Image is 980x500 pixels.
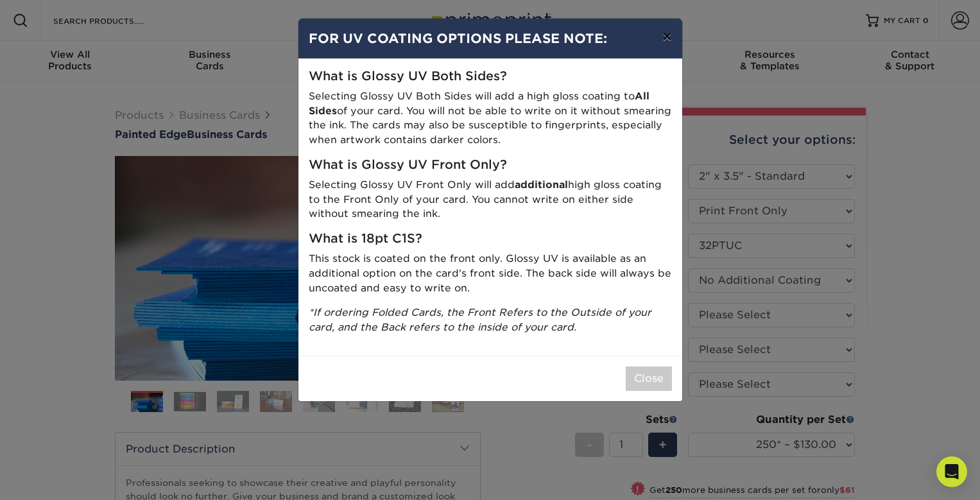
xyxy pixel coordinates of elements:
div: Open Intercom Messenger [936,456,967,487]
strong: All Sides [309,90,649,117]
h5: What is Glossy UV Front Only? [309,158,672,173]
button: Close [626,366,672,391]
strong: additional [515,178,568,191]
p: This stock is coated on the front only. Glossy UV is available as an additional option on the car... [309,252,672,295]
h4: FOR UV COATING OPTIONS PLEASE NOTE: [309,29,672,48]
button: × [652,19,682,55]
i: *If ordering Folded Cards, the Front Refers to the Outside of your card, and the Back refers to t... [309,306,651,333]
h5: What is 18pt C1S? [309,232,672,246]
p: Selecting Glossy UV Front Only will add high gloss coating to the Front Only of your card. You ca... [309,178,672,221]
p: Selecting Glossy UV Both Sides will add a high gloss coating to of your card. You will not be abl... [309,89,672,148]
h5: What is Glossy UV Both Sides? [309,69,672,84]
